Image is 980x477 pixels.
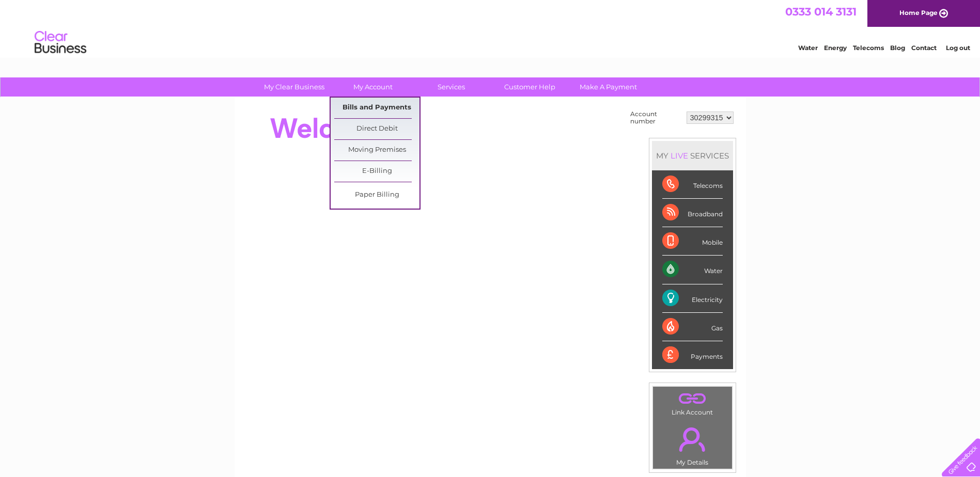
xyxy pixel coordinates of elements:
[824,44,847,52] a: Energy
[334,185,419,205] a: Paper Billing
[566,77,651,97] a: Make A Payment
[334,140,419,161] a: Moving Premises
[946,44,970,52] a: Log out
[798,44,818,52] a: Water
[334,119,419,139] a: Direct Debit
[34,27,87,58] img: logo.png
[662,170,723,199] div: Telecoms
[662,313,723,341] div: Gas
[334,98,419,118] a: Bills and Payments
[487,77,572,97] a: Customer Help
[409,77,494,97] a: Services
[662,341,723,369] div: Payments
[853,44,884,52] a: Telecoms
[334,161,419,182] a: E-Billing
[890,44,905,52] a: Blog
[656,389,729,407] a: .
[652,419,733,469] td: My Details
[652,141,733,170] div: MY SERVICES
[662,199,723,227] div: Broadband
[668,151,690,161] div: LIVE
[652,386,733,419] td: Link Account
[246,6,735,50] div: Clear Business is a trading name of Verastar Limited (registered in [GEOGRAPHIC_DATA] No. 3667643...
[330,77,415,97] a: My Account
[662,256,723,284] div: Water
[656,421,729,457] a: .
[785,5,857,18] a: 0333 014 3131
[662,284,723,313] div: Electricity
[662,227,723,256] div: Mobile
[911,44,937,52] a: Contact
[252,77,337,97] a: My Clear Business
[628,108,684,128] td: Account number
